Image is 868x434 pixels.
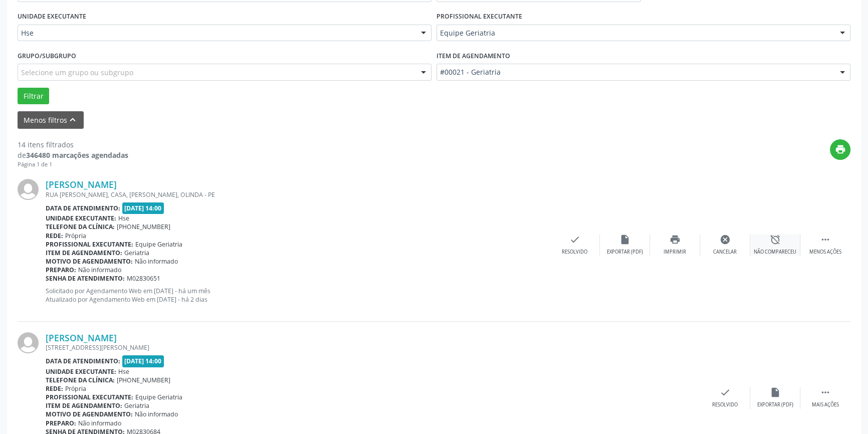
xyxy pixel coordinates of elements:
[820,234,831,245] i: 
[18,179,39,200] img: img
[135,393,182,401] span: Equipe Geriatria
[18,150,128,160] div: de
[117,376,170,384] span: [PHONE_NUMBER]
[21,67,133,78] span: Selecione um grupo ou subgrupo
[78,419,121,427] span: Não informado
[664,249,686,256] div: Imprimir
[124,401,149,410] span: Geriatria
[21,28,411,38] span: Hse
[569,234,580,245] i: check
[18,9,86,25] label: UNIDADE EXECUTANTE
[46,367,116,376] b: Unidade executante:
[46,223,115,231] b: Telefone da clínica:
[437,9,522,25] label: PROFISSIONAL EXECUTANTE
[670,234,681,245] i: print
[118,367,129,376] span: Hse
[46,179,117,190] a: [PERSON_NAME]
[437,48,510,64] label: Item de agendamento
[46,232,63,240] b: Rede:
[18,111,84,129] button: Menos filtroskeyboard_arrow_up
[820,387,831,398] i: 
[18,332,39,353] img: img
[46,343,700,352] div: [STREET_ADDRESS][PERSON_NAME]
[135,410,178,418] span: Não informado
[712,401,738,408] div: Resolvido
[46,204,120,212] b: Data de atendimento:
[46,190,550,199] div: RUA [PERSON_NAME], CASA, [PERSON_NAME], OLINDA - PE
[713,249,737,256] div: Cancelar
[26,150,128,160] strong: 346480 marcações agendadas
[46,214,116,223] b: Unidade executante:
[124,249,149,257] span: Geriatria
[770,387,781,398] i: insert_drive_file
[122,355,164,367] span: [DATE] 14:00
[619,234,630,245] i: insert_drive_file
[78,266,121,274] span: Não informado
[46,287,550,304] p: Solicitado por Agendamento Web em [DATE] - há um mês Atualizado por Agendamento Web em [DATE] - h...
[46,384,63,393] b: Rede:
[835,144,846,155] i: print
[607,249,643,256] div: Exportar (PDF)
[440,67,830,77] span: #00021 - Geriatria
[122,202,164,214] span: [DATE] 14:00
[46,357,120,365] b: Data de atendimento:
[46,419,76,427] b: Preparo:
[46,376,115,384] b: Telefone da clínica:
[127,274,160,283] span: M02830651
[67,114,78,125] i: keyboard_arrow_up
[18,139,128,150] div: 14 itens filtrados
[770,234,781,245] i: alarm_off
[46,257,133,266] b: Motivo de agendamento:
[720,387,731,398] i: check
[135,257,178,266] span: Não informado
[118,214,129,223] span: Hse
[18,160,128,169] div: Página 1 de 1
[135,240,182,249] span: Equipe Geriatria
[830,139,850,160] button: print
[757,401,793,408] div: Exportar (PDF)
[18,88,49,105] button: Filtrar
[754,249,796,256] div: Não compareceu
[46,401,122,410] b: Item de agendamento:
[117,223,170,231] span: [PHONE_NUMBER]
[46,249,122,257] b: Item de agendamento:
[46,266,76,274] b: Preparo:
[562,249,587,256] div: Resolvido
[46,240,133,249] b: Profissional executante:
[46,393,133,401] b: Profissional executante:
[809,249,841,256] div: Menos ações
[440,28,830,38] span: Equipe Geriatria
[18,48,76,64] label: Grupo/Subgrupo
[65,384,86,393] span: Própria
[46,274,125,283] b: Senha de atendimento:
[46,410,133,418] b: Motivo de agendamento:
[65,232,86,240] span: Própria
[812,401,839,408] div: Mais ações
[46,332,117,343] a: [PERSON_NAME]
[720,234,731,245] i: cancel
